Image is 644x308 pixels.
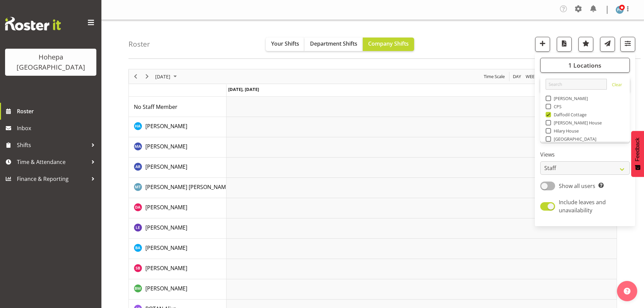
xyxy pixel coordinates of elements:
[134,103,177,111] a: No Staff Member
[624,288,630,294] img: help-xxl-2.png
[620,37,635,52] button: Filter Shifts
[145,285,187,292] span: [PERSON_NAME]
[616,6,624,14] img: poonam-kade5940.jpg
[129,117,226,137] td: AKOLIA Harvi resource
[600,37,615,52] button: Send a list of all shifts for the selected filtered period to all rostered employees.
[145,122,187,130] span: [PERSON_NAME]
[154,72,171,81] span: [DATE]
[129,97,226,117] td: No Staff Member resource
[5,17,61,30] img: Rosterit website logo
[129,158,226,178] td: ARODA Ronak kumar resource
[129,239,226,259] td: BALAJADIA Andrea resource
[129,137,226,158] td: AMOS Meri resource
[154,72,180,81] button: August 26, 2025
[266,38,305,51] button: Your Shifts
[551,136,597,142] span: [GEOGRAPHIC_DATA]
[635,138,641,161] span: Feedback
[145,264,187,272] a: [PERSON_NAME]
[310,40,357,47] span: Department Shifts
[559,182,595,190] span: Show all users
[271,40,299,47] span: Your Shifts
[12,52,90,72] div: Hohepa [GEOGRAPHIC_DATA]
[17,157,88,167] span: Time & Attendance
[141,69,153,84] div: Next
[145,183,231,191] a: [PERSON_NAME] [PERSON_NAME]
[551,104,562,109] span: CPS
[129,279,226,300] td: BIJU Mathews resource
[525,72,539,81] button: Timeline Week
[535,37,550,52] button: Add a new shift
[363,38,414,51] button: Company Shifts
[134,103,177,111] span: No Staff Member
[129,178,226,198] td: ATONIO Mika Tino resource
[512,72,522,81] button: Timeline Day
[305,38,363,51] button: Department Shifts
[525,72,538,81] span: Week
[483,72,506,81] button: Time Scale
[145,204,187,211] span: [PERSON_NAME]
[559,198,606,214] span: Include leaves and unavailability
[551,96,588,101] span: [PERSON_NAME]
[17,123,98,133] span: Inbox
[145,142,187,150] a: [PERSON_NAME]
[557,37,572,52] button: Download a PDF of the roster for the current day
[17,174,88,184] span: Finance & Reporting
[228,86,259,92] span: [DATE], [DATE]
[145,203,187,211] a: [PERSON_NAME]
[145,284,187,292] a: [PERSON_NAME]
[130,69,141,84] div: Previous
[129,198,226,218] td: AVAIYA Dharati resource
[568,61,601,69] span: 1 Locations
[145,244,187,252] a: [PERSON_NAME]
[612,81,622,90] a: Clear
[17,106,98,116] span: Roster
[145,244,187,252] span: [PERSON_NAME]
[129,218,226,239] td: BACHOCO Edward resource
[129,259,226,279] td: BENJAMIN Smital Simon resource
[368,40,409,47] span: Company Shifts
[540,150,630,159] label: Views
[145,122,187,130] a: [PERSON_NAME]
[128,40,150,48] h4: Roster
[131,72,140,81] button: Previous
[578,37,593,52] button: Highlight an important date within the roster.
[143,72,152,81] button: Next
[17,140,88,150] span: Shifts
[145,163,187,171] a: [PERSON_NAME]
[540,58,630,73] button: 1 Locations
[631,131,644,177] button: Feedback - Show survey
[546,79,607,90] input: Search
[551,128,579,134] span: Hilary House
[512,72,522,81] span: Day
[551,120,602,125] span: [PERSON_NAME] House
[145,163,187,170] span: [PERSON_NAME]
[145,223,187,232] a: [PERSON_NAME]
[551,112,587,117] span: Daffodil Cottage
